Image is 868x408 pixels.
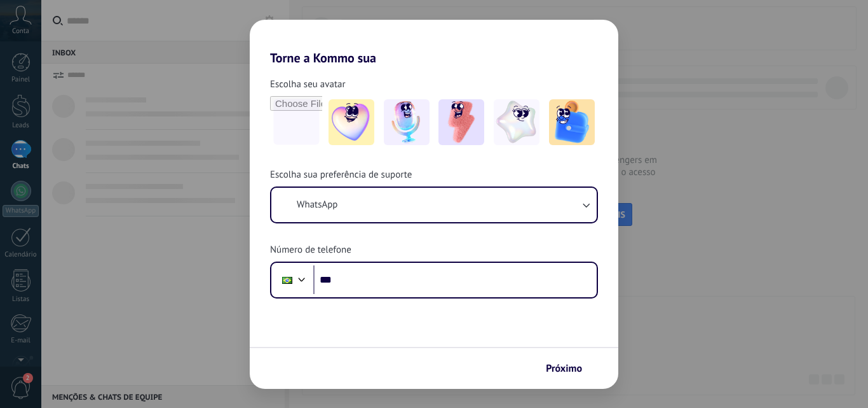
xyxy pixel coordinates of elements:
[549,99,595,145] img: -5.jpeg
[271,188,597,222] button: WhatsApp
[494,99,539,145] img: -4.jpeg
[384,99,430,145] img: -2.jpeg
[270,169,412,181] span: Escolha sua preferência de suporte
[275,267,299,293] div: Brazil: + 55
[297,199,337,211] span: WhatsApp
[270,244,351,257] span: Número de telefone
[438,99,484,145] img: -3.jpeg
[540,358,599,379] button: Próximo
[270,78,346,91] span: Escolha seu avatar
[546,364,582,373] span: Próximo
[250,20,618,66] h2: Torne a Kommo sua
[329,99,374,145] img: -1.jpeg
